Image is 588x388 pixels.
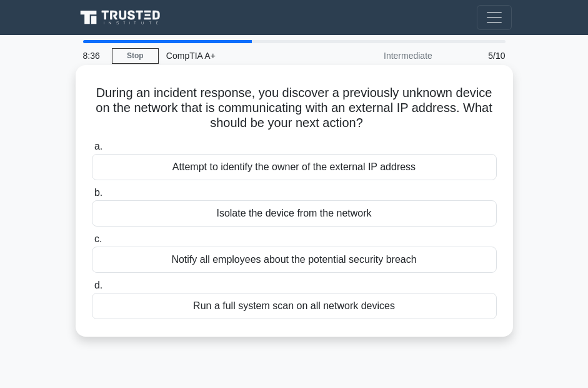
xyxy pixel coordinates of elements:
span: b. [94,187,102,198]
div: Attempt to identify the owner of the external IP address [92,154,497,180]
div: CompTIA A+ [159,43,331,68]
div: Run a full system scan on all network devices [92,293,497,319]
div: Notify all employees about the potential security breach [92,247,497,273]
span: c. [94,233,102,244]
div: Isolate the device from the network [92,200,497,227]
div: 8:36 [76,43,112,68]
a: Stop [112,48,159,64]
button: Toggle navigation [477,5,512,30]
div: 5/10 [440,43,513,68]
h5: During an incident response, you discover a previously unknown device on the network that is comm... [91,85,498,131]
div: Intermediate [331,43,440,68]
span: a. [94,141,102,151]
span: d. [94,280,102,290]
